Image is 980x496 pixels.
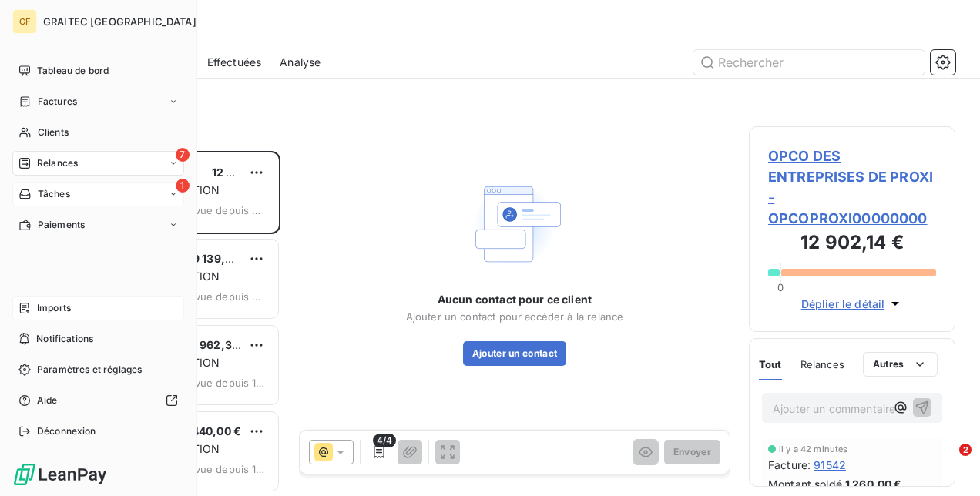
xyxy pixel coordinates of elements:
[768,229,936,260] h3: 12 902,14 €
[463,341,567,366] button: Ajouter un contact
[406,310,624,323] span: Ajouter un contact pour accéder à la relance
[38,126,69,139] span: Clients
[37,363,142,377] span: Paramètres et réglages
[176,179,190,193] span: 1
[38,95,77,109] span: Factures
[759,358,782,370] span: Tout
[800,358,844,370] span: Relances
[38,187,70,201] span: Tâches
[37,64,109,78] span: Tableau de bord
[280,55,321,70] span: Analyse
[37,424,96,438] span: Déconnexion
[38,218,85,232] span: Paiements
[814,457,846,473] span: 91542
[12,462,108,487] img: Logo LeanPay
[37,394,58,407] span: Aide
[465,175,564,273] img: Empty state
[768,457,811,473] span: Facture :
[178,204,266,216] span: prévue depuis 761 jours
[768,146,936,229] span: OPCO DES ENTREPRISES DE PROXI - OPCOPROXI00000000
[212,166,273,179] span: 12 902,14 €
[12,9,37,34] div: GF
[797,295,908,313] button: Déplier le détail
[928,444,965,481] iframe: Intercom live chat
[37,156,78,170] span: Relances
[183,338,249,351] span: 34 962,37 €
[178,377,266,389] span: prévue depuis 168 jours
[37,301,71,315] span: Imports
[438,292,592,307] span: Aucun contact pour ce client
[779,444,848,454] span: il y a 42 minutes
[176,148,190,162] span: 7
[12,388,184,413] a: Aide
[43,15,196,28] span: GRAITEC [GEOGRAPHIC_DATA]
[801,296,885,312] span: Déplier le détail
[178,463,266,475] span: prévue depuis 133 jours
[193,252,250,265] span: 9 139,20 €
[959,444,972,456] span: 2
[863,352,938,377] button: Autres
[768,476,842,492] span: Montant soldé
[845,476,902,492] span: 1 260,00 €
[373,434,396,447] span: 4/4
[183,424,242,437] span: 4 440,00 €
[664,440,720,464] button: Envoyer
[777,281,784,293] span: 0
[693,50,925,75] input: Rechercher
[36,332,93,346] span: Notifications
[178,290,266,303] span: prévue depuis 618 jours
[207,55,262,70] span: Effectuées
